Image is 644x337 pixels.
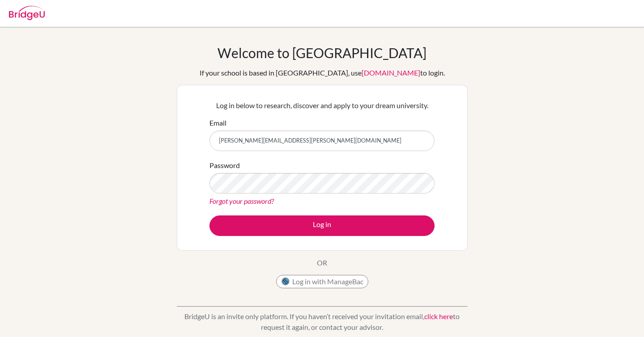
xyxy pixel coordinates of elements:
[177,311,468,333] p: BridgeU is an invite only platform. If you haven’t received your invitation email, to request it ...
[317,257,327,268] p: OR
[209,160,240,171] label: Password
[209,118,226,128] label: Email
[209,197,274,205] a: Forgot your password?
[9,6,45,20] img: Bridge-U
[424,312,453,320] a: click here
[276,275,368,288] button: Log in with ManageBac
[218,45,426,61] h1: Welcome to [GEOGRAPHIC_DATA]
[209,100,435,111] p: Log in below to research, discover and apply to your dream university.
[200,67,445,78] div: If your school is based in [GEOGRAPHIC_DATA], use to login.
[362,68,420,77] a: [DOMAIN_NAME]
[209,215,435,236] button: Log in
